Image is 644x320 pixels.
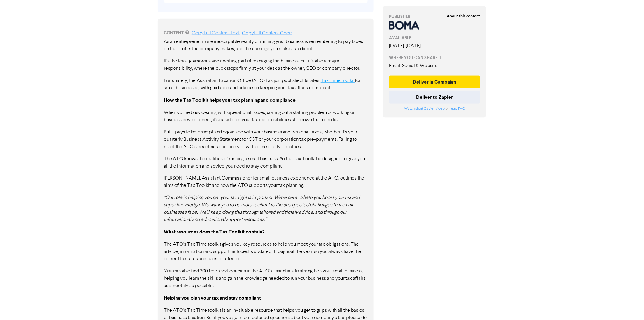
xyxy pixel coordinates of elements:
a: Copy Full Content Code [242,31,292,36]
p: Fortunately, the Australian Taxation Office (ATO) has just published its latest for small busines... [164,77,368,92]
div: Email, Social & Website [389,62,480,69]
div: [DATE] - [DATE] [389,42,480,50]
div: PUBLISHER [389,13,480,20]
div: CONTENT [164,30,368,37]
button: Deliver in Campaign [389,76,480,88]
a: Tax Time toolkit [321,78,355,83]
p: You can also find 300 free short courses in the ATO’s Essentials to strengthen your small busines... [164,268,368,290]
p: The ATO’s Tax Time toolkit gives you key resources to help you meet your tax obligations. The adv... [164,241,368,263]
p: [PERSON_NAME], Assistant Commissioner for small business experience at the ATO, outlines the aims... [164,175,368,190]
em: “Our role in helping you get your tax right is important. We're here to help you boost your tax a... [164,196,360,222]
strong: Helping you plan your tax and stay compliant [164,295,261,301]
strong: What resources does the Tax Toolkit contain? [164,229,264,235]
p: When you’re busy dealing with operational issues, sorting out a staffing problem or working on bu... [164,109,368,124]
p: As an entrepreneur, one inescapable reality of running your business is remembering to pay taxes ... [164,38,368,53]
strong: About this content [447,14,480,19]
div: WHERE YOU CAN SHARE IT [389,55,480,61]
iframe: Chat Widget [614,291,644,320]
p: But it pays to be prompt and organised with your business and personal taxes, whether it’s your q... [164,129,368,151]
p: It’s the least glamorous and exciting part of managing the business, but it’s also a major respon... [164,58,368,72]
a: read FAQ [450,107,465,111]
a: Copy Full Content Text [192,31,240,36]
button: Deliver to Zapier [389,91,480,104]
strong: How the Tax Toolkit helps your tax planning and compliance [164,97,296,103]
div: AVAILABLE [389,35,480,41]
p: The ATO knows the realities of running a small business. So the Tax Toolkit is designed to give y... [164,155,368,170]
div: or [389,106,480,112]
a: Watch short Zapier video [404,107,445,111]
